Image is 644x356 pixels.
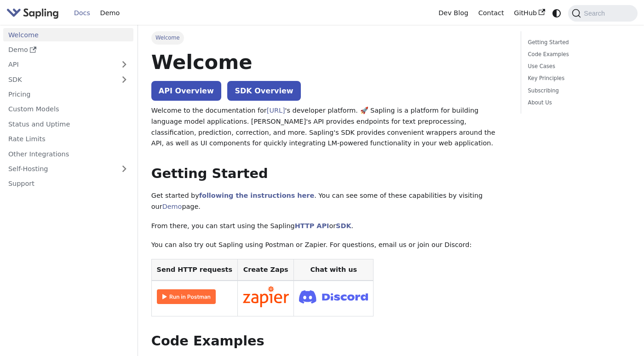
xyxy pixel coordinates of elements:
[3,177,133,190] a: Support
[336,222,351,230] a: SDK
[95,6,125,20] a: Demo
[69,6,95,20] a: Docs
[157,289,216,304] img: Run in Postman
[151,31,508,44] nav: Breadcrumbs
[151,333,508,350] h2: Code Examples
[295,222,329,230] a: HTTP API
[151,105,508,149] p: Welcome to the documentation for 's developer platform. 🚀 Sapling is a platform for building lang...
[151,240,508,251] p: You can also try out Sapling using Postman or Zapier. For questions, email us or join our Discord:
[6,6,62,20] a: Sapling.aiSapling.ai
[115,58,133,71] button: Expand sidebar category 'API'
[568,5,637,22] button: Search (Command+K)
[3,88,133,101] a: Pricing
[3,58,115,71] a: API
[3,73,115,86] a: SDK
[299,287,368,306] img: Join Discord
[3,132,133,146] a: Rate Limits
[237,259,294,281] th: Create Zaps
[581,10,610,17] span: Search
[199,192,314,199] a: following the instructions here
[243,286,289,307] img: Connect in Zapier
[473,6,509,20] a: Contact
[3,117,133,131] a: Status and Uptime
[550,6,563,20] button: Switch between dark and light mode (currently system mode)
[3,147,133,161] a: Other Integrations
[528,86,627,95] a: Subscribing
[151,166,508,182] h2: Getting Started
[528,98,627,107] a: About Us
[294,259,374,281] th: Chat with us
[509,6,550,20] a: GitHub
[3,43,133,57] a: Demo
[3,162,133,176] a: Self-Hosting
[151,31,184,44] span: Welcome
[151,81,221,101] a: API Overview
[151,190,508,212] p: Get started by . You can see some of these capabilities by visiting our page.
[267,107,285,114] a: [URL]
[528,50,627,59] a: Code Examples
[151,221,508,232] p: From there, you can start using the Sapling or .
[162,203,182,210] a: Demo
[115,73,133,86] button: Expand sidebar category 'SDK'
[528,74,627,83] a: Key Principles
[6,6,59,20] img: Sapling.ai
[528,38,627,47] a: Getting Started
[528,62,627,71] a: Use Cases
[433,6,473,20] a: Dev Blog
[3,28,133,41] a: Welcome
[3,103,133,116] a: Custom Models
[151,50,508,75] h1: Welcome
[227,81,300,101] a: SDK Overview
[151,259,237,281] th: Send HTTP requests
